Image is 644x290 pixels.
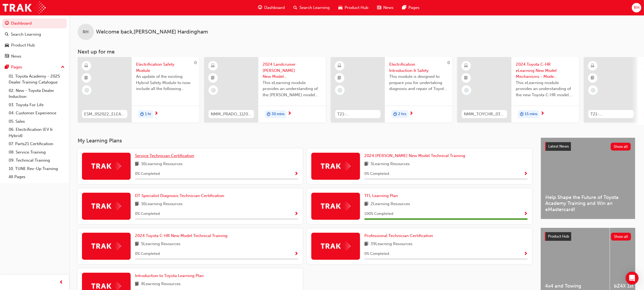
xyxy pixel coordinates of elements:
span: search-icon [5,32,9,37]
span: book-icon [364,201,368,208]
span: 39 Learning Resources [371,241,412,248]
a: News [2,51,67,61]
a: Latest NewsShow all [545,142,631,151]
img: Trak [321,202,351,210]
span: book-icon [135,201,139,208]
a: Search Learning [2,29,67,39]
span: T21-PTFOR_PRE_READ [590,111,632,117]
span: Show Progress [524,252,528,256]
span: next-icon [540,111,544,116]
a: 09. Technical Training [6,156,67,165]
button: Show Progress [294,251,298,257]
span: duration-icon [267,111,270,118]
a: 2024 [PERSON_NAME] New Model Technical Training [364,153,467,159]
button: Pages [2,62,67,72]
span: This module is designed to prepare you for undertaking diagnosis and repair of Toyota & Lexus Ele... [389,74,448,92]
span: booktick-icon [85,75,88,82]
span: T21-FOD_HVIS_PREREQ [337,111,378,117]
span: RH [634,5,639,11]
span: guage-icon [258,4,262,11]
span: learningResourceType_ELEARNING-icon [591,62,595,69]
span: up-icon [61,64,65,71]
span: Electrification Safety Module [136,61,195,74]
span: 0 % Completed [364,251,389,257]
span: Show Progress [294,212,298,216]
span: 16 Learning Resources [141,201,183,208]
span: booktick-icon [211,75,215,82]
button: RH [632,3,641,12]
span: learningResourceType_ELEARNING-icon [85,62,88,69]
img: Trak [321,242,351,250]
a: 0ESM_052022_ELEARNElectrification Safety ModuleAn update of the existing Hybrid Safety Module to ... [78,57,199,122]
span: 8 Learning Resources [141,281,181,288]
span: learningRecordVerb_NONE-icon [591,88,596,93]
img: Trak [91,242,121,250]
span: Show Progress [524,172,528,176]
span: News [383,5,394,11]
button: Show Progress [524,251,528,257]
img: Trak [91,162,121,170]
a: 2024 Toyota C-HR New Model Technical Training [135,233,230,239]
span: learningRecordVerb_NONE-icon [338,88,342,93]
span: book-icon [364,241,368,248]
a: pages-iconPages [398,2,424,13]
span: learningRecordVerb_NONE-icon [84,88,89,93]
span: Welcome back , [PERSON_NAME] Hardingham [96,29,208,35]
span: TFL Learning Plan [364,193,398,198]
a: 10. TUNE Rev-Up Training [6,165,67,173]
span: learningResourceType_ELEARNING-icon [338,62,342,69]
span: Service Technician Certification [135,153,194,158]
div: News [11,53,21,59]
span: book-icon [135,241,139,248]
img: Trak [3,2,46,14]
div: Open Intercom Messenger [626,272,639,285]
span: book-icon [364,161,368,168]
span: 15 mins [525,111,537,117]
span: 2 hrs [398,111,406,117]
span: car-icon [338,4,342,11]
a: Professional Technician Certification [364,233,435,239]
span: Latest News [548,144,569,149]
span: guage-icon [5,21,9,26]
h3: My Learning Plans [78,138,532,144]
span: 16 Learning Resources [141,161,183,168]
span: Product Hub [345,5,368,11]
div: Search Learning [11,31,41,38]
span: next-icon [154,111,158,116]
span: Product Hub [548,234,569,239]
span: Show Progress [294,252,298,256]
span: prev-icon [60,279,64,286]
span: book-icon [135,281,139,288]
button: Show Progress [294,211,298,217]
button: Show all [611,233,631,241]
button: Show Progress [294,171,298,177]
a: Product HubShow all [545,232,631,241]
div: Pages [11,64,22,70]
button: Show Progress [524,171,528,177]
span: news-icon [5,54,9,59]
span: 0 [194,60,197,65]
span: booktick-icon [338,75,342,82]
a: car-iconProduct Hub [334,2,373,13]
a: 04. Customer Experience [6,109,67,117]
span: Show Progress [524,212,528,216]
span: 2024 [PERSON_NAME] New Model Technical Training [364,153,465,158]
span: ESM_052022_ELEARN [84,111,125,117]
span: NMM_PRADO_112024_MODULE_1 [211,111,252,117]
span: learningResourceType_ELEARNING-icon [211,62,215,69]
a: TFL Learning Plan [364,193,400,199]
span: This eLearning module provides an understanding of the [PERSON_NAME] model line-up and its Katash... [263,80,322,98]
span: learningRecordVerb_NONE-icon [211,88,216,93]
a: 06. Electrification (EV & Hybrid) [6,125,67,140]
a: Product Hub [2,40,67,50]
a: 08. Service Training [6,148,67,156]
span: 0 [447,60,450,65]
span: Professional Technician Certification [364,233,433,238]
span: Help Shape the Future of Toyota Academy Training and Win an eMastercard! [545,194,631,213]
h3: Next up for me [69,49,644,55]
img: Trak [91,202,121,210]
span: DT Specialist Diagnosis Technician Certification [135,193,224,198]
a: 05. Sales [6,117,67,126]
